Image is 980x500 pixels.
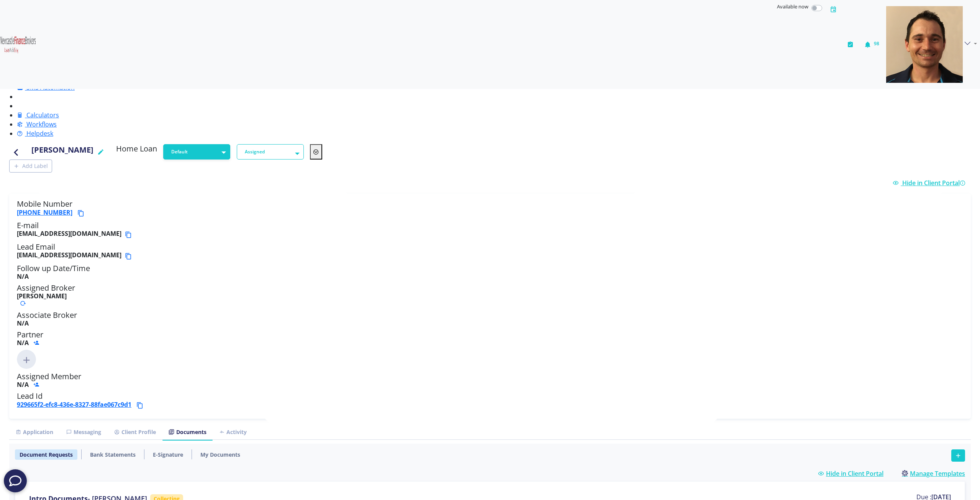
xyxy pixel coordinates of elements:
a: Messaging [60,424,108,440]
span: Helpdesk [26,129,53,138]
img: d9df0ad3-c6af-46dd-a355-72ef7f6afda3-637400917012654623.png [886,6,963,83]
a: Client Profile [108,424,162,440]
h5: E-mail [17,221,963,239]
a: Activity [213,424,253,440]
a: Helpdesk [17,129,53,138]
img: Click to add new member [17,350,36,369]
b: N/A [17,380,29,389]
a: Workflows [17,120,57,128]
h5: Mobile Number [17,199,963,218]
a: 929665f2-efc8-436e-8327-88fae067c9d1 [17,400,131,409]
h5: Lead Email [17,242,963,261]
button: Default [163,144,230,160]
span: 98 [874,40,879,47]
a: SMS Automation [17,83,75,92]
a: Document Requests [15,449,77,460]
a: Documents [162,424,213,440]
b: [EMAIL_ADDRESS][DOMAIN_NAME] [17,230,121,239]
h5: Lead Id [17,391,963,410]
a: Manage Templates [902,469,965,478]
a: Calculators [17,111,59,119]
b: [PERSON_NAME] [17,292,67,300]
a: My Documents [196,449,245,460]
span: Available now [777,3,808,10]
button: 98 [860,3,883,86]
b: N/A [17,319,29,327]
a: Hide in Client Portal [893,179,968,187]
button: Add Label [9,160,52,173]
button: Assigned [237,144,304,160]
h5: Assigned Broker [17,283,963,307]
a: Bank Statements [85,449,140,460]
b: N/A [17,339,29,347]
h5: Home Loan [116,144,157,156]
button: Copy lead id [136,401,146,410]
a: Application [9,424,60,440]
span: Hide in Client Portal [902,179,968,187]
b: [EMAIL_ADDRESS][DOMAIN_NAME] [17,252,121,261]
a: [PHONE_NUMBER] [17,208,72,217]
button: Copy email [125,230,135,239]
a: E-Signature [148,449,188,460]
h5: Associate Broker [17,311,963,327]
span: Calculators [26,111,59,119]
b: N/A [17,272,29,281]
button: Copy email [125,252,135,261]
button: Copy phone [77,209,87,218]
h5: Partner [17,330,963,347]
h5: Assigned Member [17,372,963,388]
a: Hide in Client Portal [818,469,883,478]
h4: [PERSON_NAME] [31,144,93,160]
span: Workflows [26,120,57,128]
span: Follow up Date/Time [17,263,90,273]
